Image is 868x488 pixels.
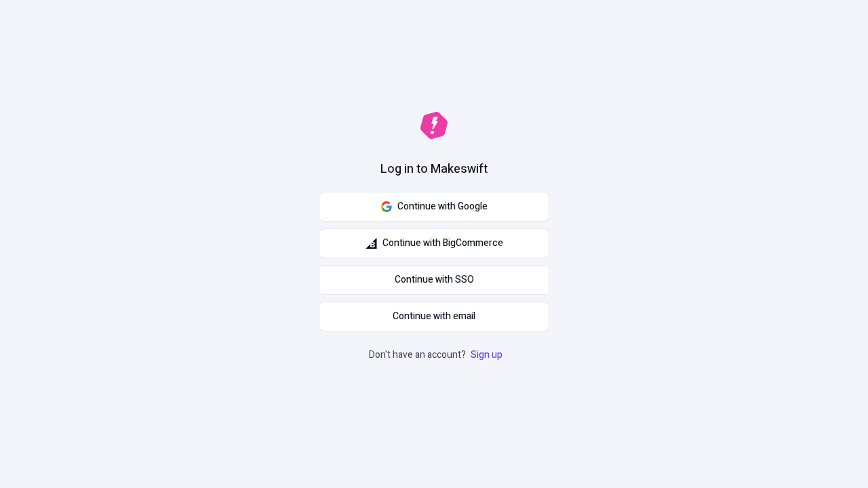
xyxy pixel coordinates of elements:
span: Continue with Google [397,199,488,214]
button: Continue with Google [319,192,549,222]
a: Continue with SSO [319,265,549,295]
p: Don't have an account? [369,348,505,363]
button: Continue with email [319,302,549,331]
span: Continue with email [393,309,475,324]
span: Continue with BigCommerce [382,236,503,251]
h1: Log in to Makeswift [380,161,488,178]
button: Continue with BigCommerce [319,228,549,258]
a: Sign up [468,348,505,362]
